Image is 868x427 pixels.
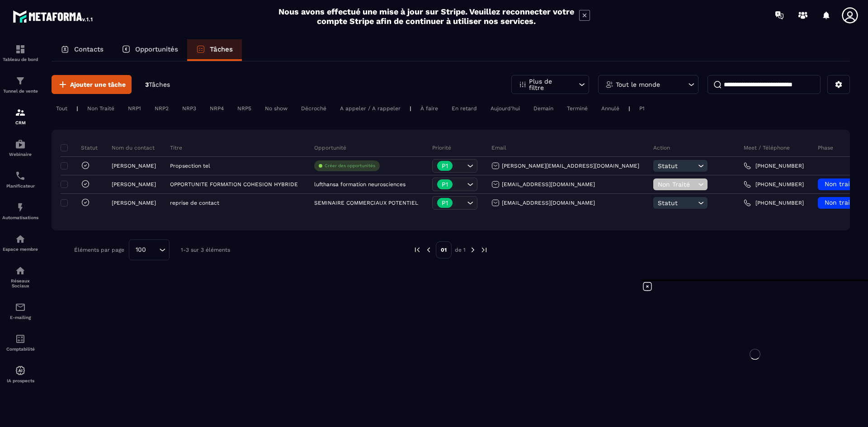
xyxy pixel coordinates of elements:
p: | [628,105,630,112]
p: de 1 [455,246,466,253]
input: Search for option [149,245,157,255]
a: Opportunités [113,39,187,61]
div: Décroché [297,103,331,114]
img: formation [15,75,26,86]
img: automations [15,139,26,150]
div: NRP1 [123,103,146,114]
img: next [469,246,477,254]
p: Réseaux Sociaux [2,278,38,288]
p: [PERSON_NAME] [112,163,156,169]
a: automationsautomationsEspace membre [2,227,38,258]
p: reprise de contact [170,200,219,206]
img: automations [15,202,26,213]
img: scheduler [15,170,26,181]
p: Créer des opportunités [325,163,375,169]
span: Statut [658,199,696,206]
p: P1 [442,200,448,206]
p: Tableau de bord [2,57,38,62]
p: Opportunité [314,144,346,151]
p: E-mailing [2,315,38,320]
div: En retard [447,103,481,114]
p: 01 [436,241,452,258]
h2: Nous avons effectué une mise à jour sur Stripe. Veuillez reconnecter votre compte Stripe afin de ... [278,7,575,26]
div: Non Traité [83,103,119,114]
p: Comptabilité [2,347,38,352]
div: NRP3 [178,103,201,114]
p: Tâches [210,45,233,53]
img: next [480,246,488,254]
p: Nom du contact [112,144,155,151]
a: [PHONE_NUMBER] [744,181,804,188]
p: Phase [818,144,833,151]
p: Plus de filtre [529,78,569,91]
p: Titre [170,144,182,151]
div: Tout [52,103,72,114]
div: Search for option [129,239,170,260]
img: social-network [15,265,26,276]
a: formationformationTableau de bord [2,37,38,69]
p: 1-3 sur 3 éléments [181,247,230,253]
p: Propsection tel [170,163,210,169]
img: automations [15,365,26,376]
a: Tâches [187,39,242,61]
a: [PHONE_NUMBER] [744,199,804,206]
p: lufthansa formation neurosciences [314,181,406,188]
a: social-networksocial-networkRéseaux Sociaux [2,258,38,295]
p: SEMINAIRE COMMERCIAUX POTENTIEL [314,200,418,206]
img: logo [13,8,94,24]
p: [PERSON_NAME] [112,200,156,206]
a: automationsautomationsAutomatisations [2,195,38,227]
p: Éléments par page [74,247,124,253]
a: Contacts [52,39,113,61]
div: Terminé [562,103,592,114]
div: No show [260,103,292,114]
img: email [15,302,26,313]
p: Statut [63,144,98,151]
p: Meet / Téléphone [744,144,790,151]
a: schedulerschedulerPlanificateur [2,164,38,195]
div: A appeler / A rappeler [335,103,405,114]
a: formationformationCRM [2,100,38,132]
div: Demain [529,103,558,114]
img: accountant [15,333,26,344]
a: [PHONE_NUMBER] [744,162,804,169]
div: Aujourd'hui [486,103,524,114]
span: 100 [132,245,149,255]
p: CRM [2,120,38,125]
img: prev [413,246,421,254]
p: Opportunités [135,45,178,53]
div: NRP2 [150,103,173,114]
p: | [76,105,78,112]
p: Priorité [432,144,451,151]
img: automations [15,234,26,244]
p: Planificateur [2,183,38,188]
p: Espace membre [2,247,38,252]
span: Non Traité [658,181,696,188]
span: Tâches [149,81,170,88]
p: Contacts [74,45,104,53]
p: P1 [442,181,448,188]
p: 3 [145,80,170,89]
button: Ajouter une tâche [52,75,132,94]
p: P1 [442,163,448,169]
div: P1 [635,103,649,114]
span: Statut [658,162,696,169]
p: Tunnel de vente [2,89,38,94]
div: NRP5 [233,103,256,114]
span: Ajouter une tâche [70,80,126,89]
a: automationsautomationsWebinaire [2,132,38,164]
p: Tout le monde [616,81,660,88]
img: formation [15,44,26,55]
p: Automatisations [2,215,38,220]
a: accountantaccountantComptabilité [2,327,38,358]
p: | [410,105,411,112]
span: Non traité [825,199,856,206]
p: Email [491,144,506,151]
p: Action [653,144,670,151]
img: prev [425,246,433,254]
p: IA prospects [2,378,38,383]
p: Webinaire [2,152,38,157]
img: formation [15,107,26,118]
span: Non traité [825,180,856,188]
p: OPPORTUNITE FORMATION COHESION HYBRIDE [170,181,298,188]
